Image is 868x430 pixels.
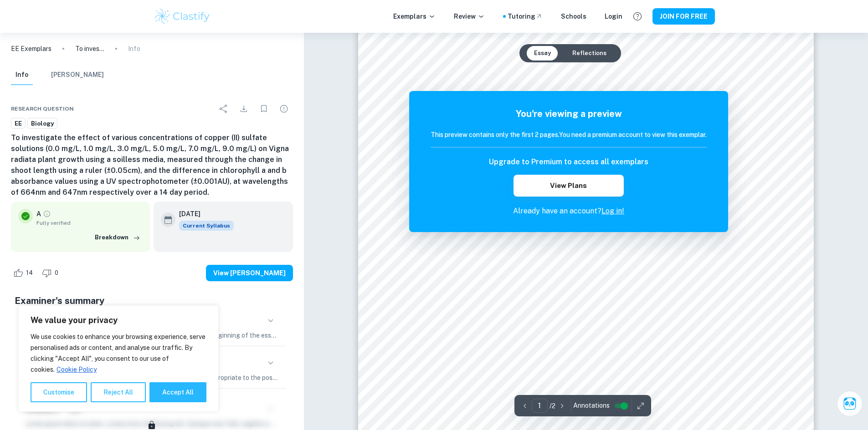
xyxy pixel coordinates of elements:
[11,65,33,85] button: Info
[431,107,707,121] h5: You're viewing a preview
[36,209,41,219] p: A
[15,294,289,308] h5: Examiner's summary
[565,46,614,61] button: Reflections
[11,44,51,54] a: EE Exemplars
[56,365,97,374] a: Cookie Policy
[75,44,104,54] p: To investigate the effect of various concentrations of copper (II) sulfate solutions (0.0 mg/L, 1...
[652,8,715,25] button: JOIN FOR FREE
[36,219,143,227] span: Fully verified
[31,382,87,402] button: Customise
[630,9,645,24] button: Help and Feedback
[11,266,38,280] div: Like
[431,130,707,140] h6: This preview contains only the first 2 pages. You need a premium account to view this exemplar.
[275,100,293,118] div: Report issue
[215,100,233,118] div: Share
[154,7,211,25] img: Clastify logo
[508,11,543,21] a: Tutoring
[561,11,586,21] a: Schools
[255,100,273,118] div: Bookmark
[149,382,206,402] button: Accept All
[11,119,25,128] span: EE
[550,401,555,411] p: / 2
[40,266,63,280] div: Dislike
[18,305,219,412] div: We value your privacy
[393,11,436,21] p: Exemplars
[28,119,57,128] span: Biology
[31,331,206,375] p: We use cookies to enhance your browsing experience, serve personalised ads or content, and analys...
[43,210,51,218] a: Grade fully verified
[179,221,234,231] span: Current Syllabus
[11,132,293,198] h6: To investigate the effect of various concentrations of copper (II) sulfate solutions (0.0 mg/L, 1...
[128,44,140,54] p: Info
[837,391,863,416] button: Ask Clai
[11,118,26,129] a: EE
[514,175,624,197] button: View Plans
[91,382,146,402] button: Reject All
[179,221,234,231] div: This exemplar is based on the current syllabus. Feel free to refer to it for inspiration/ideas wh...
[573,401,610,410] span: Annotations
[601,207,624,215] a: Log in!
[431,206,707,217] p: Already have an account?
[527,46,558,61] button: Essay
[92,231,143,244] button: Breakdown
[179,209,226,219] h6: [DATE]
[489,157,648,167] h6: Upgrade to Premium to access all exemplars
[21,268,38,278] span: 14
[11,105,74,113] span: Research question
[50,268,63,278] span: 0
[235,100,253,118] div: Download
[206,265,293,281] button: View [PERSON_NAME]
[31,315,206,326] p: We value your privacy
[27,118,57,129] a: Biology
[51,65,104,85] button: [PERSON_NAME]
[605,11,622,21] a: Login
[454,11,485,21] p: Review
